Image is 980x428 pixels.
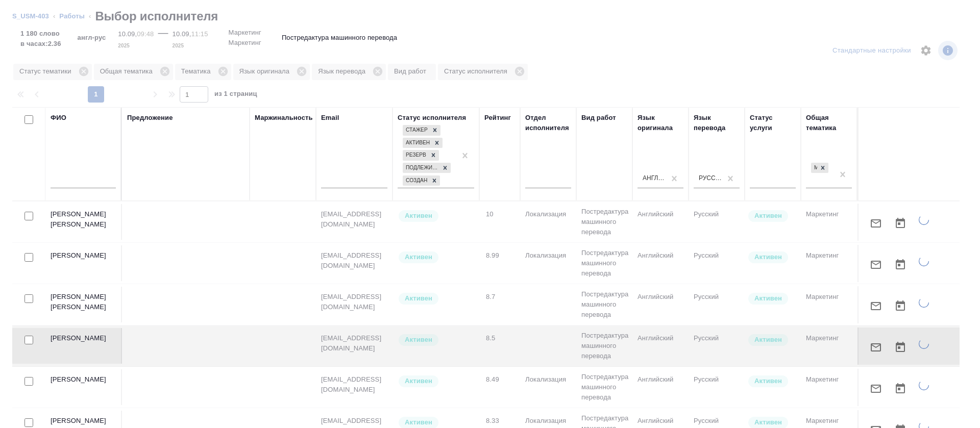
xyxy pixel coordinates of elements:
div: Создан [403,175,429,186]
input: Выбери исполнителей, чтобы отправить приглашение на работу [24,336,33,344]
div: Маркетинг [810,162,829,174]
button: Открыть календарь загрузки [888,253,913,277]
td: [PERSON_NAME] [45,328,122,364]
button: Открыть календарь загрузки [888,376,913,401]
div: ФИО [51,113,66,123]
button: Отправить предложение о работе [864,335,888,360]
td: [PERSON_NAME] [PERSON_NAME] [45,204,122,240]
div: Стажер, Активен, Резерв, Подлежит внедрению, Создан [402,162,452,174]
div: Общая тематика [806,113,852,133]
button: Отправить предложение о работе [864,253,888,277]
input: Выбери исполнителей, чтобы отправить приглашение на работу [24,377,33,386]
td: [PERSON_NAME] [45,369,122,405]
div: Стажер, Активен, Резерв, Подлежит внедрению, Создан [402,174,441,187]
input: Выбери исполнителей, чтобы отправить приглашение на работу [24,418,33,427]
div: Английский [643,174,666,183]
button: Открыть календарь загрузки [888,335,913,360]
div: Вид работ [581,113,616,123]
div: Email [321,113,339,123]
div: Отдел исполнителя [525,113,571,133]
input: Выбери исполнителей, чтобы отправить приглашение на работу [24,253,33,262]
div: Статус услуги [750,113,796,133]
div: Язык оригинала [638,113,683,133]
button: Отправить предложение о работе [864,376,888,401]
div: Язык перевода [694,113,740,133]
div: Подлежит внедрению [403,163,439,173]
div: Резерв [403,150,428,161]
div: Маржинальность [255,113,313,123]
div: Предложение [127,113,173,123]
td: [PERSON_NAME] [45,245,122,281]
button: Открыть календарь загрузки [888,294,913,318]
div: Стажер, Активен, Резерв, Подлежит внедрению, Создан [402,137,444,149]
div: Русский [699,174,722,183]
button: Отправить предложение о работе [864,294,888,318]
button: Отправить предложение о работе [864,211,888,236]
input: Выбери исполнителей, чтобы отправить приглашение на работу [24,294,33,303]
p: Постредактура машинного перевода [282,33,397,43]
div: Стажер, Активен, Резерв, Подлежит внедрению, Создан [402,124,442,137]
div: Активен [403,138,431,148]
div: Стажер [403,125,429,136]
div: Стажер, Активен, Резерв, Подлежит внедрению, Создан [402,149,440,162]
div: Статус исполнителя [398,113,466,123]
input: Выбери исполнителей, чтобы отправить приглашение на работу [24,212,33,220]
div: Рейтинг [484,113,511,123]
button: Открыть календарь загрузки [888,211,913,236]
td: [PERSON_NAME] [PERSON_NAME] [45,287,122,322]
div: Маркетинг [811,163,817,173]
